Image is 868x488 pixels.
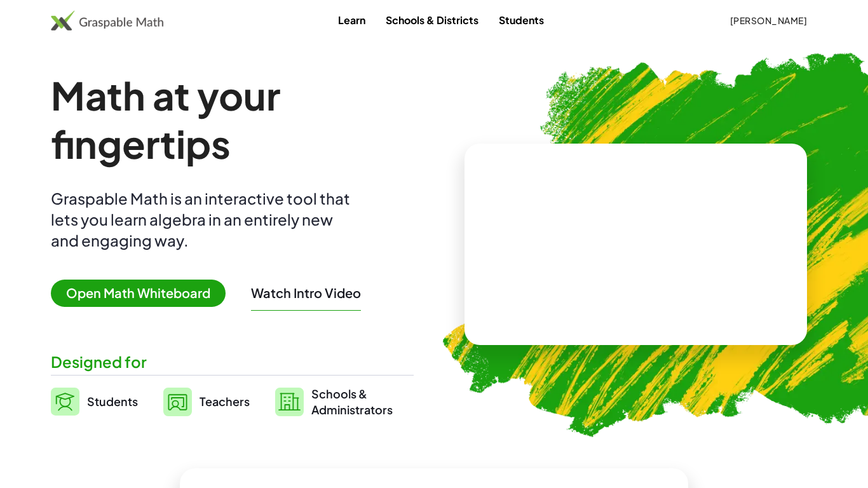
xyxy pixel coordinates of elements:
span: Students [87,394,138,409]
span: Schools & Administrators [311,386,393,417]
span: Teachers [200,394,250,409]
button: [PERSON_NAME] [719,9,817,32]
a: Learn [328,8,376,32]
a: Open Math Whiteboard [51,287,236,301]
a: Schools &Administrators [275,386,393,417]
div: Designed for [51,351,414,372]
a: Students [51,386,138,417]
img: svg%3e [275,388,304,416]
img: svg%3e [163,388,192,416]
span: [PERSON_NAME] [729,15,807,26]
span: Open Math Whiteboard [51,280,226,307]
a: Teachers [163,386,250,417]
div: Graspable Math is an interactive tool that lets you learn algebra in an entirely new and engaging... [51,188,356,251]
video: What is this? This is dynamic math notation. Dynamic math notation plays a central role in how Gr... [541,197,731,292]
h1: Math at your fingertips [51,71,414,168]
a: Schools & Districts [376,8,489,32]
button: Watch Intro Video [251,285,361,301]
a: Students [489,8,554,32]
img: svg%3e [51,388,79,416]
